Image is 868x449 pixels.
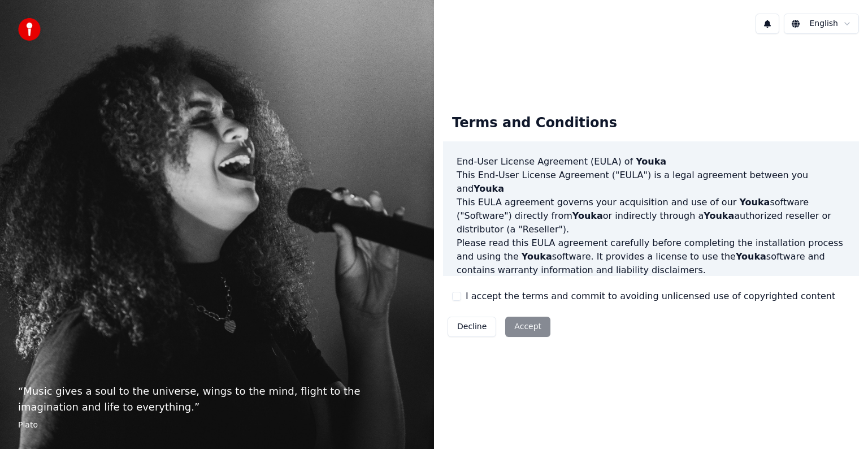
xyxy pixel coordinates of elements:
p: Please read this EULA agreement carefully before completing the installation process and using th... [457,236,845,277]
span: Youka [736,251,766,262]
span: Youka [739,197,770,208]
span: Youka [572,210,603,221]
div: Terms and Conditions [443,105,626,141]
span: Youka [522,251,552,262]
p: This End-User License Agreement ("EULA") is a legal agreement between you and [457,169,845,196]
span: Youka [636,156,666,167]
h3: End-User License Agreement (EULA) of [457,155,845,169]
p: This EULA agreement governs your acquisition and use of our software ("Software") directly from o... [457,196,845,236]
span: Youka [704,210,734,221]
p: “ Music gives a soul to the universe, wings to the mind, flight to the imagination and life to ev... [18,383,416,415]
button: Decline [448,317,496,337]
img: youka [18,18,41,41]
label: I accept the terms and commit to avoiding unlicensed use of copyrighted content [466,290,835,303]
span: Youka [474,183,504,194]
footer: Plato [18,420,416,431]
